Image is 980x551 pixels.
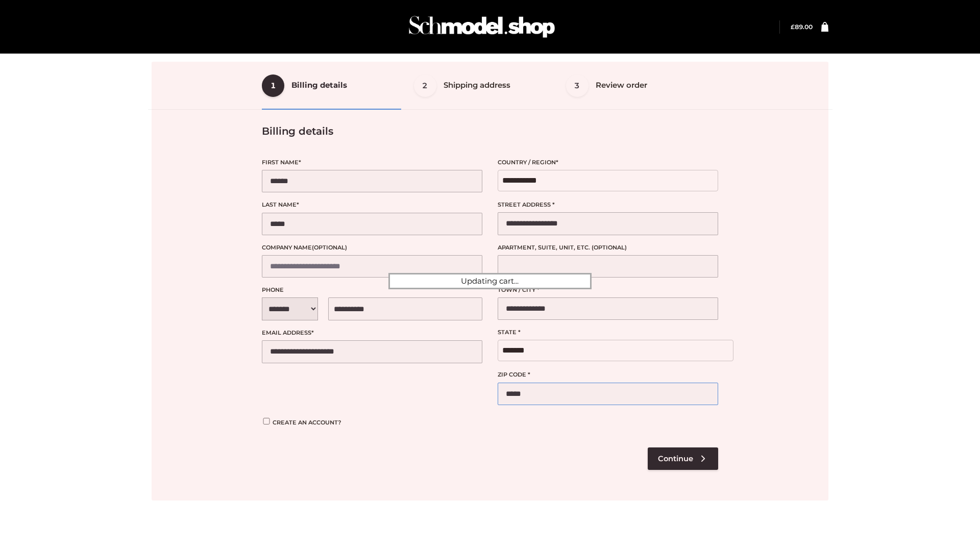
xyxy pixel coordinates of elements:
a: £89.00 [791,23,813,31]
bdi: 89.00 [791,23,813,31]
div: Updating cart... [388,273,592,289]
img: Schmodel Admin 964 [405,7,558,47]
span: £ [791,23,795,31]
